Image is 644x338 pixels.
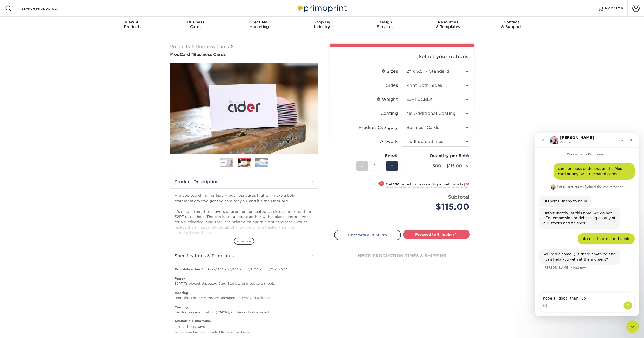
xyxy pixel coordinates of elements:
div: Products [101,20,164,29]
h1: Business Cards [170,52,318,57]
div: Artwork [380,138,398,145]
div: Quantity per Set [402,153,469,159]
iframe: Intercom live chat [626,320,639,333]
strong: Coating: [175,291,189,295]
h2: Specifications & Templates [170,249,318,262]
div: Sets [356,153,398,159]
div: $115.00 [406,201,469,213]
p: Are you searching for luxury business cards that will make a bold statement? We've got the card f... [175,193,314,299]
a: Chat with a Print Pro [334,230,401,240]
div: Marketing [227,20,291,29]
div: Sizes [381,68,398,75]
span: Business [164,20,227,24]
b: Available Turnaround: [175,319,212,323]
a: Direct MailMarketing [227,17,291,33]
a: Contact& Support [480,17,543,33]
a: 3.5" x 2" [217,267,231,271]
div: Select your options: [334,47,470,67]
span: MY CART [605,6,620,11]
a: 1.75" x 3.5" [251,267,269,271]
div: Services [353,20,417,29]
div: & Support [480,20,543,29]
div: Sides [386,82,398,89]
span: View All [101,20,164,24]
small: Get more business cards per set for [386,182,469,188]
a: Business Cards [196,44,229,49]
strong: Printing: [175,305,189,309]
span: Resources [417,20,480,24]
input: SEARCH PRODUCTS..... [21,5,72,11]
a: Products [170,44,190,49]
strong: 500 [392,182,400,186]
a: DesignServices [353,17,417,33]
img: ModCard™ 02 [170,63,318,154]
img: Primoprint [296,3,348,14]
div: next: production times & shipping [334,240,470,271]
span: ModCard™ [170,52,193,57]
iframe: Intercom live chat [535,133,639,316]
span: Shop By [291,20,354,24]
strong: Paper: [175,277,186,281]
div: Industry [291,20,354,29]
div: Coating [380,110,398,117]
h2: Product Description [170,175,318,188]
span: only [456,182,469,186]
span: 0 [621,6,623,10]
img: Business Cards 03 [255,158,268,167]
a: Shop ByIndustry [291,17,354,33]
img: Business Cards 02 [238,159,251,167]
a: 1.5" x 3.5" [233,267,249,271]
a: BusinessCards [164,17,227,33]
b: Templates [175,267,192,271]
a: View AllProducts [101,17,164,33]
span: show more [234,238,254,245]
a: 2.5" x 2.5" [271,267,288,271]
small: *some product options may affect the turnaround times [175,330,249,333]
a: See All Sizes [194,267,215,271]
span: ! [381,181,382,187]
strong: Subtotal [448,194,469,200]
span: Contact [480,20,543,24]
div: Weight [377,96,398,103]
div: Product Category [359,124,398,131]
span: - [361,162,363,170]
span: Design [353,20,417,24]
a: 2-4 Business Days [175,325,205,329]
span: Direct Mail [227,20,291,24]
p: / / / / / 32PT Triplexed Uncoated Card Stock with black core sheet.. Both sides of the cards are ... [175,267,314,315]
span: + [390,162,394,170]
div: & Templates [417,20,480,29]
a: ModCard™Business Cards [170,52,318,57]
span: $61 [463,182,469,186]
img: Business Cards 01 [220,156,233,169]
a: Resources& Templates [417,17,480,33]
